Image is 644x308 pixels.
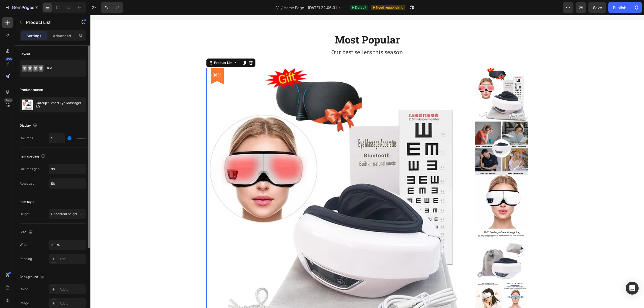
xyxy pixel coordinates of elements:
[608,2,631,13] button: Publish
[20,273,46,281] div: Background
[20,136,33,141] div: Columns
[20,122,38,129] div: Display
[49,179,86,188] input: Auto
[36,101,84,109] p: Careup™ Smart Eye Massager 6D
[26,19,72,25] p: Product List
[20,242,28,247] div: Width
[51,212,77,216] span: Fit content height
[116,18,438,31] h2: Most Popular
[20,52,30,57] div: Layout
[408,57,414,64] button: Carousel Back Arrow
[626,282,639,295] div: Open Intercom Messenger
[20,87,43,92] div: Product source
[60,301,85,306] div: Add...
[284,5,337,10] span: Home Page - [DATE] 22:06:31
[593,5,602,10] span: Save
[20,167,39,171] div: Columns gap
[46,62,78,74] div: Grid
[588,2,606,13] button: Save
[123,45,143,50] div: Product List
[49,133,65,143] input: Auto
[20,153,46,160] div: Item spacing
[613,5,626,10] div: Publish
[27,33,42,39] p: Settings
[35,4,38,11] p: 7
[20,287,28,292] div: Color
[120,57,131,63] pre: - 38%
[60,287,85,292] div: Add...
[53,33,71,39] p: Advanced
[4,98,13,102] div: Beta
[22,100,33,110] img: product feature img
[101,2,123,13] div: Undo/Redo
[20,301,29,306] div: Image
[116,33,437,42] p: Our best sellers this season
[49,240,86,250] input: Auto
[20,181,34,186] div: Rows gap
[20,212,30,217] div: Height
[355,5,366,10] span: Default
[376,5,403,10] span: Need republishing
[90,15,644,308] iframe: Design area
[49,164,86,174] input: Auto
[20,256,32,261] div: Padding
[49,209,86,219] button: Fit content height
[20,229,34,236] div: Size
[60,257,85,262] div: Add...
[2,2,40,13] button: 7
[281,5,283,10] span: /
[5,57,13,61] div: 450
[20,199,34,204] div: Item style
